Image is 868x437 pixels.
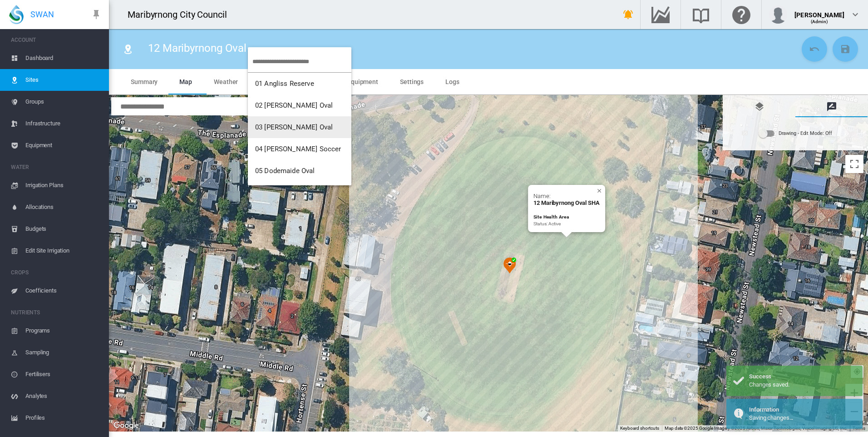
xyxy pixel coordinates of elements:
span: 05 Dodemaide Oval [255,167,315,175]
div: Information [749,406,856,414]
span: 04 [PERSON_NAME] Soccer [255,145,341,153]
div: Success [749,372,856,381]
div: Changes saved. [749,381,856,389]
span: 03 [PERSON_NAME] Oval [255,123,333,131]
div: Success Changes saved. [726,366,863,396]
div: Information Saving changes... [726,399,863,429]
span: 02 [PERSON_NAME] Oval [255,101,333,109]
span: 01 Angliss Reserve [255,79,314,88]
div: Saving changes... [749,414,856,422]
